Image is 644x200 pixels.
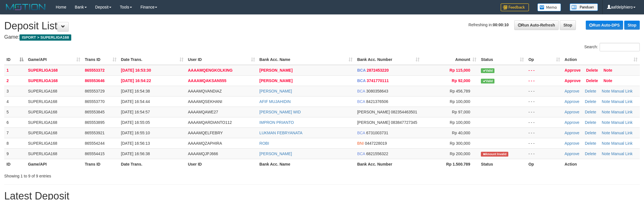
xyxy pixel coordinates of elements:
a: Note [602,120,610,125]
a: Note [602,131,610,135]
h4: Game: [4,34,640,40]
td: 3 [4,86,26,96]
span: [PERSON_NAME] [357,120,390,125]
th: Date Trans.: activate to sort column ascending [119,54,186,65]
td: - - - [526,96,562,107]
td: SUPERLIGA168 [26,117,83,128]
span: Rp 100,000 [450,120,470,125]
td: 1 [4,65,26,76]
a: Delete [585,120,596,125]
span: AAAAMQAWE27 [188,110,218,114]
th: Bank Acc. Number [355,159,422,169]
img: MOTION_logo.png [4,3,47,11]
th: ID [4,159,26,169]
td: - - - [526,117,562,128]
th: Status: activate to sort column ascending [479,54,526,65]
td: - - - [526,65,562,76]
a: [PERSON_NAME] [260,151,292,156]
th: Action: activate to sort column ascending [562,54,640,65]
th: Rp 1.500.789 [422,159,479,169]
a: LUKMAN FEBRYANATA [260,131,302,135]
td: - - - [526,138,562,148]
a: Manual Link [611,141,633,146]
label: Search: [584,43,640,51]
th: ID: activate to sort column descending [4,54,26,65]
td: - - - [526,75,562,86]
input: Search: [600,43,640,51]
td: SUPERLIGA168 [26,75,83,86]
td: - - - [526,128,562,138]
span: Rp 115,000 [449,68,470,72]
span: BCA [357,78,366,83]
span: Copy 3741770111 to clipboard [367,78,389,83]
span: Rp 40,000 [452,131,470,135]
td: - - - [526,148,562,159]
span: [PERSON_NAME] [357,110,390,114]
a: Delete [585,131,596,135]
td: 2 [4,75,26,86]
a: Stop [560,20,576,30]
a: Delete [585,89,596,93]
td: 4 [4,96,26,107]
td: 7 [4,128,26,138]
td: SUPERLIGA168 [26,107,83,117]
strong: 00:00:10 [493,23,509,27]
span: [DATE] 16:54:22 [121,78,151,83]
th: Bank Acc. Name [257,159,355,169]
span: 865553895 [85,120,105,125]
th: Op [526,159,562,169]
a: Note [602,110,610,114]
span: Rp 456,789 [450,89,470,93]
a: Approve [565,110,579,114]
a: IMPRON PRIANTO [260,120,294,125]
span: AAAAMQVANDIAZ [188,89,222,93]
span: 865553646 [85,78,105,83]
span: BCA [357,151,365,156]
a: Approve [565,99,579,104]
a: Manual Link [611,110,633,114]
th: User ID [186,159,257,169]
th: Trans ID: activate to sort column ascending [83,54,119,65]
span: Rp 97,000 [452,110,470,114]
span: AAAAMQENGKOLKING [188,68,233,72]
td: - - - [526,107,562,117]
span: 865553845 [85,110,105,114]
span: 865553770 [85,99,105,104]
img: Feedback.jpg [501,3,529,11]
span: ISPORT > SUPERLIGA168 [20,34,71,41]
a: [PERSON_NAME] [260,68,293,72]
span: Copy 082354463501 to clipboard [391,110,417,114]
span: Rp 100,000 [450,99,470,104]
a: [PERSON_NAME] [260,89,292,93]
th: Game/API [26,159,83,169]
span: Valid transaction [481,79,494,83]
span: Rp 92,000 [452,78,470,83]
td: 8 [4,138,26,148]
span: BCA [357,131,365,135]
a: Approve [565,89,579,93]
a: Approve [565,141,579,146]
a: Approve [565,120,579,125]
span: AAAAMQELFEBRY [188,131,223,135]
span: AAAAMQJPJ666 [188,151,218,156]
td: SUPERLIGA168 [26,138,83,148]
td: SUPERLIGA168 [26,96,83,107]
span: Amount is not matched [481,152,508,157]
span: [DATE] 16:55:10 [121,131,150,135]
a: [PERSON_NAME] WID [260,110,301,114]
th: Trans ID [83,159,119,169]
a: Delete [586,68,598,72]
th: Amount: activate to sort column ascending [422,54,479,65]
span: 865553921 [85,131,105,135]
th: Bank Acc. Number: activate to sort column ascending [355,54,422,65]
a: Note [602,89,610,93]
h1: Deposit List [4,20,640,32]
th: Action [562,159,640,169]
th: Status [479,159,526,169]
span: 865553372 [85,68,105,72]
span: [DATE] 16:55:05 [121,120,150,125]
th: Date Trans. [119,159,186,169]
a: Delete [585,141,596,146]
td: SUPERLIGA168 [26,65,83,76]
span: [DATE] 16:54:38 [121,89,150,93]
